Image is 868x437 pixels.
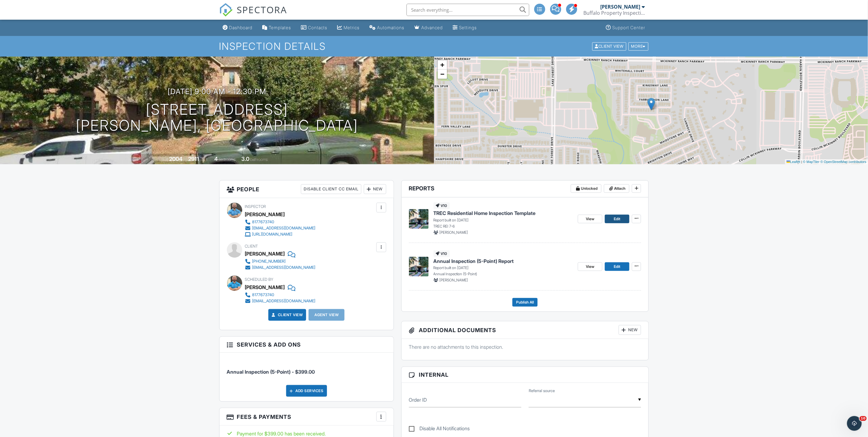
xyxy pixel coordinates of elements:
[604,22,648,34] a: Support Center
[252,232,293,237] div: [URL][DOMAIN_NAME]
[459,25,477,30] div: Settings
[227,369,315,375] span: Annual Inspection (5-Point) - $399.00
[252,299,316,304] div: [EMAIL_ADDRESS][DOMAIN_NAME]
[162,157,168,162] span: Built
[219,41,649,52] h1: Inspection Details
[367,22,407,34] a: Automations (Advanced)
[220,408,394,426] h3: Fees & Payments
[245,292,316,298] a: 8177673740
[412,22,446,34] a: Advanced
[364,184,386,194] div: New
[245,277,274,282] span: Scheduled By
[286,385,327,397] div: Add Services
[592,44,628,48] a: Client View
[168,87,266,96] h3: [DATE] 9:00 am - 12:30 pm
[252,226,316,231] div: [EMAIL_ADDRESS][DOMAIN_NAME]
[245,244,258,248] span: Client
[245,264,316,271] a: [EMAIL_ADDRESS][DOMAIN_NAME]
[245,210,285,219] div: [PERSON_NAME]
[219,3,233,17] img: The Best Home Inspection Software - Spectora
[200,157,208,162] span: sq. ft.
[301,184,361,194] div: Disable Client CC Email
[601,4,640,10] div: [PERSON_NAME]
[169,156,182,162] div: 2004
[220,337,394,353] h3: Services & Add ons
[299,22,330,34] a: Contacts
[245,231,316,237] a: [URL][DOMAIN_NAME]
[438,60,447,70] a: Zoom in
[629,42,648,50] div: More
[245,298,316,304] a: [EMAIL_ADDRESS][DOMAIN_NAME]
[308,25,328,30] div: Contacts
[335,22,362,34] a: Metrics
[422,25,443,30] div: Advanced
[260,22,294,34] a: Templates
[407,4,529,16] input: Search everything...
[252,292,274,297] div: 8177673740
[250,157,268,162] span: bathrooms
[409,396,427,403] label: Order ID
[450,22,480,34] a: Settings
[438,70,447,79] a: Zoom out
[269,25,291,30] div: Templates
[219,8,287,21] a: SPECTORA
[220,22,255,34] a: Dashboard
[409,426,470,433] label: Disable All Notifications
[220,181,394,198] h3: People
[245,225,316,231] a: [EMAIL_ADDRESS][DOMAIN_NAME]
[241,156,249,162] div: 3.0
[584,10,645,16] div: Buffalo Property Inspections
[402,367,649,383] h3: Internal
[227,357,386,380] li: Service: Annual Inspection (5-Point)
[409,344,641,350] p: There are no attachments to this inspection.
[592,42,626,50] div: Client View
[252,220,274,224] div: 8177673740
[245,204,266,209] span: Inspector
[648,98,655,110] img: Marker
[801,160,802,164] span: |
[188,156,199,162] div: 2911
[245,258,316,264] a: [PHONE_NUMBER]
[219,157,235,162] span: bedrooms
[440,70,444,78] span: −
[214,156,218,162] div: 4
[613,25,645,30] div: Support Center
[402,321,649,339] h3: Additional Documents
[227,430,386,437] div: Payment for $399.00 has been received.
[271,312,303,318] a: Client View
[529,388,555,394] label: Referral source
[821,160,866,164] a: © OpenStreetMap contributors
[344,25,360,30] div: Metrics
[860,416,867,421] span: 10
[803,160,820,164] a: © MapTiler
[229,25,253,30] div: Dashboard
[252,265,316,270] div: [EMAIL_ADDRESS][DOMAIN_NAME]
[76,101,358,134] h1: [STREET_ADDRESS] [PERSON_NAME], [GEOGRAPHIC_DATA]
[377,25,405,30] div: Automations
[252,259,286,264] div: [PHONE_NUMBER]
[245,283,285,292] div: [PERSON_NAME]
[619,325,641,335] div: New
[847,416,862,431] iframe: Intercom live chat
[237,3,287,16] span: SPECTORA
[245,249,285,258] div: [PERSON_NAME]
[440,61,444,69] span: +
[245,219,316,225] a: 8177673740
[787,160,800,164] a: Leaflet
